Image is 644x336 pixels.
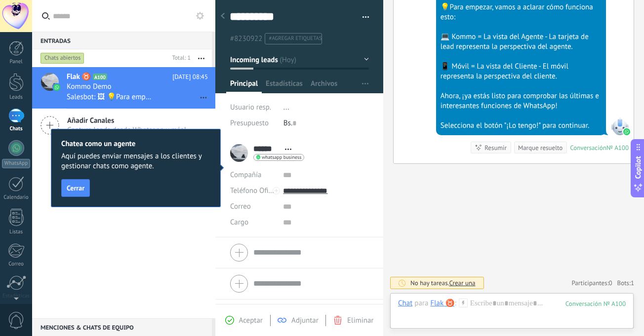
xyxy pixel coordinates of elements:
[230,202,251,211] span: Correo
[67,185,84,191] span: Cerrar
[239,316,263,325] span: Aceptar
[631,279,634,287] span: 1
[61,139,210,149] h2: Chatea como un agente
[67,82,112,92] span: Kommo Demo
[441,91,602,111] div: Ahora, ¡ya estás listo para comprobar las últimas e interesantes funciones de WhatsApp!
[454,299,456,308] span: :
[565,299,626,308] div: 100
[2,159,30,168] div: WhatsApp
[484,143,507,152] div: Resumir
[449,279,475,287] span: Crear una
[410,279,476,287] div: No hay tareas.
[623,128,630,135] img: waba.svg
[61,151,210,171] span: Aquí puedes enviar mensajes a los clientes y gestionar chats como agente.
[230,167,276,183] div: Compañía
[414,299,428,308] span: para
[191,49,212,67] button: Más
[67,72,91,82] span: Flak ♉
[2,261,31,267] div: Correo
[230,103,271,112] span: Usuario resp.
[617,279,634,287] span: Bots:
[441,121,602,131] div: Selecciona el botón "¡Lo tengo!" para continuar.
[291,316,319,325] span: Adjuntar
[633,156,643,179] span: Copilot
[262,155,301,160] span: whatsapp business
[230,199,251,215] button: Correo
[611,117,629,135] span: SalesBot
[2,59,31,65] div: Panel
[32,32,212,49] div: Entradas
[441,62,602,81] div: 📱 Móvil = La vista del Cliente - El móvil representa la perspectiva del cliente.
[2,126,31,132] div: Chats
[230,118,269,128] span: Presupuesto
[67,116,186,125] span: Añadir Canales
[2,229,31,235] div: Listas
[172,72,208,82] span: [DATE] 08:45
[609,279,612,287] span: 0
[230,183,276,199] button: Teléfono Oficina
[266,79,303,93] span: Estadísticas
[230,79,258,93] span: Principal
[2,94,31,101] div: Leads
[269,35,322,42] span: #agregar etiquetas
[93,74,107,80] span: A100
[518,143,563,152] div: Marque resuelto
[61,179,90,197] button: Cerrar
[347,316,373,325] span: Eliminar
[230,115,276,131] div: Presupuesto
[283,103,289,112] span: ...
[230,186,282,195] span: Teléfono Oficina
[311,79,337,93] span: Archivos
[67,125,186,135] span: Captura leads desde Whatsapp y más!
[606,144,629,152] div: № A100
[441,2,602,22] div: 💡Para empezar, vamos a aclarar cómo funciona esto:
[571,279,612,287] a: Participantes:0
[40,52,84,64] div: Chats abiertos
[168,53,191,63] div: Total: 1
[283,115,369,131] div: Bs.
[32,67,215,109] a: avatariconFlak ♉A100[DATE] 08:45Kommo DemoSalesbot: 🖼 💡Para empezar, vamos a aclarar cómo funcion...
[2,194,31,201] div: Calendario
[53,84,60,91] img: icon
[230,219,248,226] span: Cargo
[441,32,602,52] div: 💻 Kommo = La vista del Agente - La tarjeta de lead representa la perspectiva del agente.
[67,92,154,102] span: Salesbot: 🖼 💡Para empezar, vamos a aclarar cómo funciona esto: 💻 Kommo = La vista del Agente - La...
[230,100,276,115] div: Usuario resp.
[32,318,212,336] div: Menciones & Chats de equipo
[230,34,262,43] span: #8230922
[570,144,606,152] div: Conversación
[430,299,454,307] div: Flak ♉
[230,215,276,230] div: Cargo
